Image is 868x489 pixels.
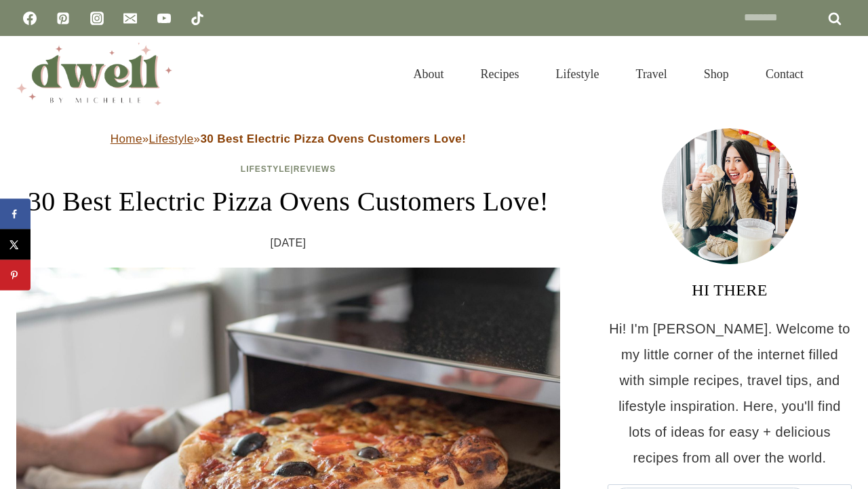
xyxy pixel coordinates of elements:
a: Instagram [83,5,111,32]
a: Travel [618,50,686,98]
a: TikTok [184,5,211,32]
a: Contact [747,50,822,98]
a: Lifestyle [241,164,291,174]
span: » » [111,132,466,145]
a: Email [117,5,144,32]
h3: HI THERE [608,278,852,302]
a: Shop [686,50,747,98]
a: Lifestyle [149,132,194,145]
nav: Primary Navigation [395,50,822,98]
time: [DATE] [271,233,307,253]
a: Reviews [294,164,336,174]
a: Home [111,132,142,145]
button: View Search Form [829,62,852,86]
a: Recipes [462,50,538,98]
p: Hi! I'm [PERSON_NAME]. Welcome to my little corner of the internet filled with simple recipes, tr... [608,316,852,471]
a: About [395,50,462,98]
strong: 30 Best Electric Pizza Ovens Customers Love! [200,132,466,145]
h1: 30 Best Electric Pizza Ovens Customers Love! [16,181,560,222]
a: Pinterest [50,5,77,32]
a: YouTube [151,5,178,32]
a: Lifestyle [538,50,618,98]
a: Facebook [16,5,43,32]
span: | [241,164,336,174]
img: DWELL by michelle [16,43,172,105]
